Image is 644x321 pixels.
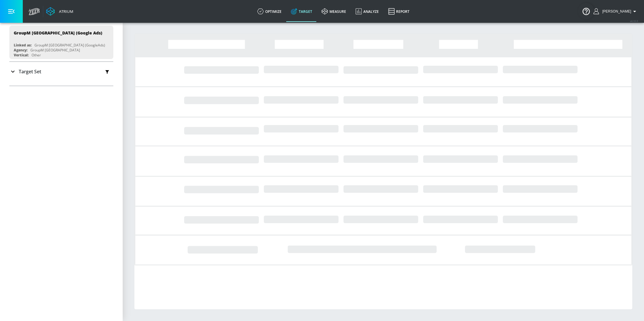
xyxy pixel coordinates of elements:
span: login as: stephanie.wolklin@zefr.com [600,9,631,13]
div: Target Set [9,62,113,81]
a: measure [317,1,351,22]
button: [PERSON_NAME] [593,8,638,15]
div: Atrium [57,9,73,14]
a: Analyze [351,1,383,22]
div: GroupM [GEOGRAPHIC_DATA] (GoogleAds) [34,43,105,48]
div: Other [32,53,41,58]
a: Target [286,1,317,22]
div: Agency: [14,48,27,53]
div: GroupM [GEOGRAPHIC_DATA] (Google Ads) [14,30,102,36]
p: Target Set [19,68,41,75]
div: GroupM [GEOGRAPHIC_DATA] [30,48,80,53]
div: GroupM [GEOGRAPHIC_DATA] (Google Ads)Linked as:GroupM [GEOGRAPHIC_DATA] (GoogleAds)Agency:GroupM ... [9,26,113,59]
a: optimize [253,1,286,22]
div: Vertical: [14,53,29,58]
button: Open Resource Center [578,3,594,19]
div: Linked as: [14,43,32,48]
a: Report [383,1,414,22]
a: Atrium [46,7,73,16]
span: v 4.32.0 [630,19,638,22]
